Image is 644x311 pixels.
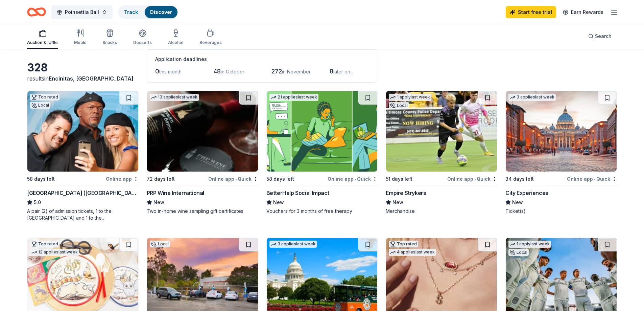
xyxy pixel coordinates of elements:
div: 72 days left [147,175,175,183]
span: Poinsettia Ball [65,8,99,16]
div: Online app Quick [447,175,497,183]
div: Ticket(s) [505,208,617,215]
div: Online app [106,175,139,183]
span: New [273,198,284,206]
button: Auction & raffle [27,26,58,49]
a: Image for City Experiences3 applieslast week34 days leftOnline app•QuickCity ExperiencesNewTicket(s) [505,91,617,215]
div: Online app Quick [208,175,258,183]
div: Application deadlines [155,55,369,63]
div: Local [30,102,50,109]
span: 8 [330,68,333,75]
div: Vouchers for 3 months of free therapy [266,208,378,215]
div: 328 [27,61,139,74]
button: Meals [74,26,86,49]
button: Search [583,29,617,43]
div: 58 days left [27,175,55,183]
div: 3 applies last week [508,94,556,101]
img: Image for Empire Strykers [386,91,497,172]
div: Desserts [133,40,152,45]
div: Empire Strykers [386,189,426,197]
span: New [392,198,403,206]
span: Encinitas, [GEOGRAPHIC_DATA] [49,75,134,82]
span: • [355,176,356,182]
div: 34 days left [505,175,534,183]
span: 48 [213,68,221,75]
div: Auction & raffle [27,40,58,45]
img: Image for PRP Wine International [147,91,258,172]
div: results [27,74,139,83]
div: Local [389,102,409,109]
span: 272 [271,68,282,75]
div: 51 days left [386,175,412,183]
span: this month [159,69,182,74]
a: Image for PRP Wine International13 applieslast week72 days leftOnline app•QuickPRP Wine Internati... [147,91,258,215]
span: later on... [333,69,353,74]
div: Local [150,241,170,247]
span: in [44,75,134,82]
div: 1 apply last week [389,94,431,101]
img: Image for City Experiences [506,91,617,172]
div: 21 applies last week [269,94,318,101]
div: Local [508,249,529,256]
button: Poinsettia Ball [51,5,113,19]
button: TrackDiscover [118,5,178,19]
a: Image for Hollywood Wax Museum (Hollywood)Top ratedLocal58 days leftOnline app[GEOGRAPHIC_DATA] (... [27,91,139,221]
span: Search [595,32,612,40]
div: [GEOGRAPHIC_DATA] ([GEOGRAPHIC_DATA]) [27,189,139,197]
div: Alcohol [168,40,183,45]
div: 58 days left [266,175,294,183]
div: Online app Quick [567,175,617,183]
div: Snacks [102,40,117,45]
div: Top rated [389,241,418,247]
div: Beverages [199,40,222,45]
div: Top rated [30,241,59,247]
a: Start free trial [506,6,556,18]
div: Top rated [30,94,59,101]
div: 3 applies last week [269,241,317,248]
span: in October [221,69,244,74]
div: Two in-home wine sampling gift certificates [147,208,258,215]
button: Snacks [102,26,117,49]
a: Track [124,9,138,15]
button: Beverages [199,26,222,49]
span: 5.0 [34,198,41,206]
span: • [594,176,595,182]
span: • [474,176,476,182]
div: Meals [74,40,86,45]
div: BetterHelp Social Impact [266,189,329,197]
span: • [235,176,237,182]
div: 4 applies last week [389,249,436,256]
span: 0 [155,68,159,75]
a: Home [27,4,46,20]
div: 13 applies last week [150,94,199,101]
span: in November [282,69,311,74]
div: 12 applies last week [30,249,79,256]
span: New [153,198,164,206]
div: Online app Quick [328,175,378,183]
div: 1 apply last week [508,241,551,248]
a: Image for Empire Strykers1 applylast weekLocal51 days leftOnline app•QuickEmpire StrykersNewMerch... [386,91,497,215]
div: A pair (2) of admission tickets, 1 to the [GEOGRAPHIC_DATA] and 1 to the [GEOGRAPHIC_DATA] [27,208,139,221]
button: Alcohol [168,26,183,49]
a: Image for BetterHelp Social Impact21 applieslast week58 days leftOnline app•QuickBetterHelp Socia... [266,91,378,215]
span: New [512,198,523,206]
div: Merchandise [386,208,497,215]
button: Desserts [133,26,152,49]
a: Earn Rewards [559,6,607,18]
div: City Experiences [505,189,548,197]
img: Image for Hollywood Wax Museum (Hollywood) [27,91,138,172]
img: Image for BetterHelp Social Impact [267,91,378,172]
a: Discover [150,9,172,15]
div: PRP Wine International [147,189,204,197]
